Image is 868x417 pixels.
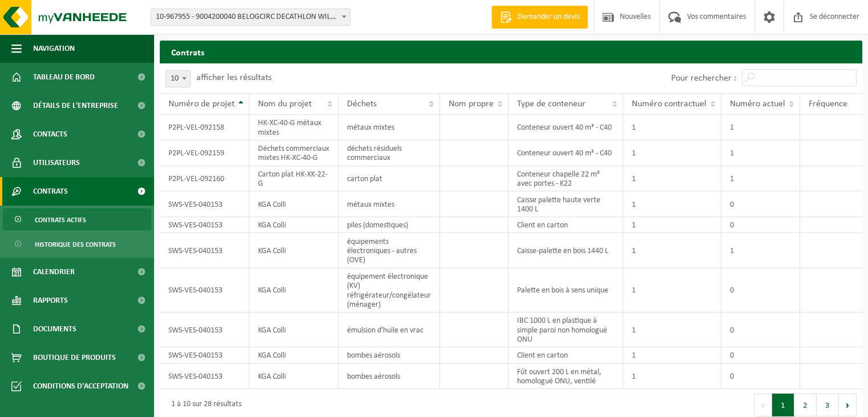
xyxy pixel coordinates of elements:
[347,200,394,209] font: métaux mixtes
[730,326,734,334] font: 0
[730,247,734,255] font: 1
[168,286,223,295] font: SWS-VES-040153
[347,326,423,334] font: émulsion d'huile en vrac
[165,70,191,87] span: 10
[347,221,408,230] font: piles (domestiques)
[730,123,734,132] font: 1
[33,296,68,305] font: Rapports
[151,9,350,25] span: 10-967955 - 9004200040 BELOGCIRC DECATHLON WILLEBROEK - WILLEBROEK
[730,99,785,109] font: Numéro actuel
[166,71,190,87] span: 10
[517,247,608,255] font: Caisse-palette en bois 1440 L
[347,372,400,381] font: bombes aérosols
[171,74,179,83] font: 10
[347,145,402,162] font: déchets résiduels commerciaux
[258,221,286,230] font: KGA Colli
[839,394,857,416] button: Next
[671,74,736,83] font: Pour rechercher :
[517,221,568,230] font: Client en carton
[517,195,600,213] font: Caisse palette haute verte 1400 L
[632,175,636,183] font: 1
[817,394,839,416] button: 3
[632,123,636,132] font: 1
[517,286,608,295] font: Palette en bois à sens unique
[33,187,68,196] font: Contrats
[730,200,734,209] font: 0
[33,268,75,276] font: Calendrier
[620,13,651,21] font: Nouvelles
[258,372,286,381] font: KGA Colli
[518,13,579,21] font: Demander un devis
[632,326,636,334] font: 1
[809,99,847,109] font: Fréquence
[794,394,817,416] button: 2
[258,145,329,162] font: Déchets commerciaux mixtes HK-XC-40-G
[632,221,636,230] font: 1
[687,13,746,21] font: Vos commentaires
[168,123,224,132] font: P2PL-VEL-092158
[258,351,286,360] font: KGA Colli
[347,237,417,264] font: équipements électroniques - autres (OVE)
[347,99,377,109] font: Déchets
[632,149,636,158] font: 1
[156,13,408,21] font: 10-967955 - 9004200040 BELOGCIRC DECATHLON WILLEBROEK - WILLEBROEK
[168,221,223,230] font: SWS-VES-040153
[517,123,612,132] font: Conteneur ouvert 40 m³ - C40
[33,102,118,110] font: Détails de l'entreprise
[347,123,394,132] font: métaux mixtes
[258,119,321,137] font: HK-XC-40-G métaux mixtes
[168,351,223,360] font: SWS-VES-040153
[151,9,350,26] span: 10-967955 - 9004200040 BELOGCIRC DECATHLON WILLEBROEK - WILLEBROEK
[168,175,224,183] font: P2PL-VEL-092160
[33,382,128,391] font: Conditions d'acceptation
[171,400,241,408] font: 1 à 10 sur 28 résultats
[33,45,75,53] font: Navigation
[772,394,794,416] button: 1
[33,159,80,167] font: Utilisateurs
[517,99,586,109] font: Type de conteneur
[347,175,382,183] font: carton plat
[168,247,223,255] font: SWS-VES-040153
[258,170,328,188] font: Carton plat HK-XK-22-G
[810,13,859,21] font: Se déconnecter
[517,351,568,360] font: Client en carton
[171,49,204,58] font: Contrats
[258,200,286,209] font: KGA Colli
[168,372,223,381] font: SWS-VES-040153
[730,372,734,381] font: 0
[258,99,312,109] font: Nom du projet
[3,209,151,230] a: Contrats actifs
[449,99,494,109] font: Nom propre
[33,73,95,82] font: Tableau de bord
[35,242,116,248] font: Historique des contrats
[517,170,600,188] font: Conteneur chapelle 22 m³ avec portes - K22
[632,247,636,255] font: 1
[3,233,151,255] a: Historique des contrats
[258,326,286,334] font: KGA Colli
[632,372,636,381] font: 1
[517,368,601,386] font: Fût ouvert 200 L en métal, homologué ONU, ventilé
[33,130,67,139] font: Contacts
[347,272,431,309] font: équipement électronique (KV) réfrigérateur/congélateur (ménager)
[730,351,734,360] font: 0
[168,326,223,334] font: SWS-VES-040153
[33,325,76,334] font: Documents
[168,200,223,209] font: SWS-VES-040153
[730,149,734,158] font: 1
[632,351,636,360] font: 1
[168,149,224,158] font: P2PL-VEL-092159
[730,221,734,230] font: 0
[168,99,235,109] font: Numéro de projet
[33,354,116,362] font: Boutique de produits
[491,6,588,29] a: Demander un devis
[258,247,286,255] font: KGA Colli
[632,286,636,295] font: 1
[754,394,772,416] button: Previous
[632,200,636,209] font: 1
[347,351,400,360] font: bombes aérosols
[730,286,734,295] font: 0
[258,286,286,295] font: KGA Colli
[35,217,86,224] font: Contrats actifs
[632,99,706,109] font: Numéro contractuel
[517,316,607,344] font: IBC 1000 L en plastique à simple paroi non homologué ONU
